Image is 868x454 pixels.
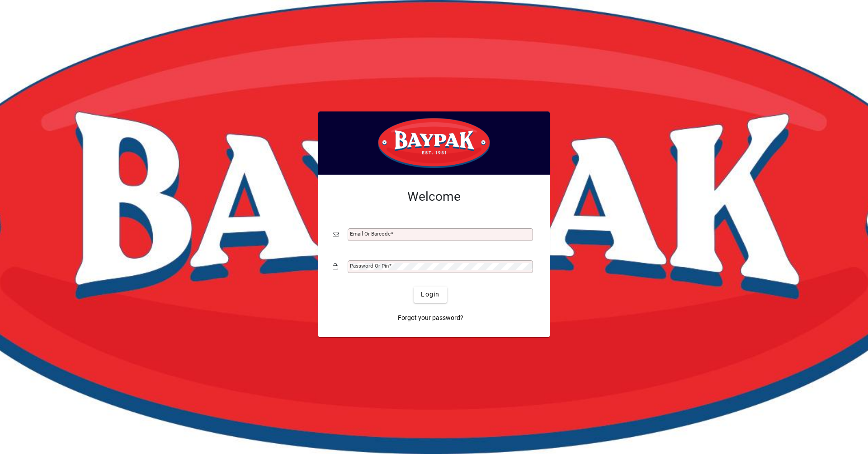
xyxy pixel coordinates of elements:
[333,189,535,204] h2: Welcome
[398,313,463,323] span: Forgot your password?
[421,290,439,299] span: Login
[350,263,389,269] mat-label: Password or Pin
[414,287,447,303] button: Login
[394,310,467,326] a: Forgot your password?
[350,231,391,237] mat-label: Email or Barcode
